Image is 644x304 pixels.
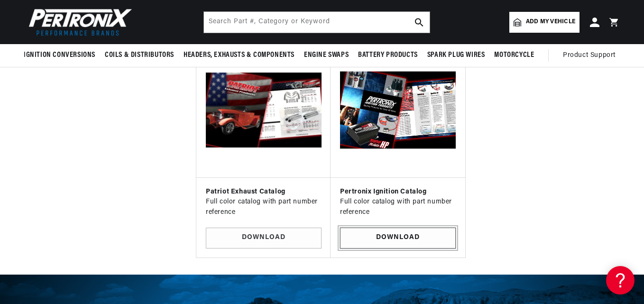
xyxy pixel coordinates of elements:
a: Add my vehicle [509,12,580,33]
input: Search Part #, Category or Keyword [204,12,430,33]
span: Headers, Exhausts & Components [184,50,294,60]
summary: Product Support [563,44,620,67]
span: Product Support [563,50,616,61]
span: Battery Products [358,50,418,60]
summary: Motorcycle [489,44,539,66]
summary: Ignition Conversions [24,44,100,66]
h3: Patriot Exhaust Catalog [206,187,322,197]
span: Coils & Distributors [105,50,174,60]
span: Motorcycle [494,50,534,60]
span: Spark Plug Wires [427,50,485,60]
span: Engine Swaps [304,50,349,60]
summary: Coils & Distributors [100,44,179,66]
img: Pertronix Ignition Catalog [338,51,457,170]
h3: Pertronix Ignition Catalog [340,187,456,197]
summary: Battery Products [353,44,423,66]
img: Pertronix [24,6,133,38]
button: search button [409,12,430,33]
img: Patriot Exhaust Catalog [206,52,322,168]
summary: Engine Swaps [299,44,353,66]
p: Full color catalog with part number reference [340,197,456,218]
summary: Headers, Exhausts & Components [179,44,299,66]
a: Download [340,228,456,249]
span: Ignition Conversions [24,50,95,60]
p: Full color catalog with part number reference [206,197,322,218]
a: Download [206,228,322,249]
span: Add my vehicle [526,18,575,27]
summary: Spark Plug Wires [423,44,490,66]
